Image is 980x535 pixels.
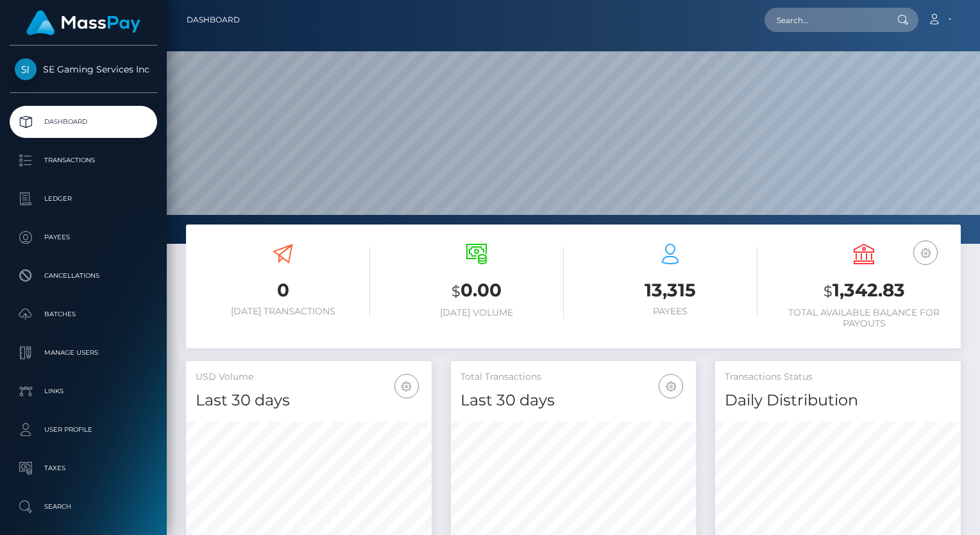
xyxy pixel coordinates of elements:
[10,452,157,484] a: Taxes
[15,343,152,362] p: Manage Users
[196,306,370,317] h6: [DATE] Transactions
[10,337,157,369] a: Manage Users
[583,278,757,303] h3: 13,315
[15,382,152,401] p: Links
[452,282,460,300] small: $
[10,64,157,75] span: SE Gaming Services Inc
[15,497,152,516] p: Search
[10,375,157,407] a: Links
[15,420,152,439] p: User Profile
[583,306,757,317] h6: Payees
[10,221,157,253] a: Payees
[777,278,951,304] h3: 1,342.83
[15,305,152,324] p: Batches
[196,278,370,303] h3: 0
[15,266,152,285] p: Cancellations
[725,389,951,412] h4: Daily Distribution
[824,282,832,300] small: $
[389,278,564,304] h3: 0.00
[10,298,157,330] a: Batches
[196,371,422,384] h5: USD Volume
[15,459,152,478] p: Taxes
[10,144,157,176] a: Transactions
[10,260,157,292] a: Cancellations
[187,6,240,33] a: Dashboard
[10,491,157,523] a: Search
[26,10,140,35] img: MassPay Logo
[10,106,157,138] a: Dashboard
[196,389,422,412] h4: Last 30 days
[460,371,687,384] h5: Total Transactions
[15,112,152,132] p: Dashboard
[15,58,37,80] img: SE Gaming Services Inc
[15,189,152,208] p: Ledger
[15,151,152,170] p: Transactions
[777,307,951,329] h6: Total Available Balance for Payouts
[460,389,687,412] h4: Last 30 days
[389,307,564,318] h6: [DATE] Volume
[10,183,157,215] a: Ledger
[15,228,152,247] p: Payees
[725,371,951,384] h5: Transactions Status
[10,414,157,446] a: User Profile
[765,8,885,32] input: Search...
